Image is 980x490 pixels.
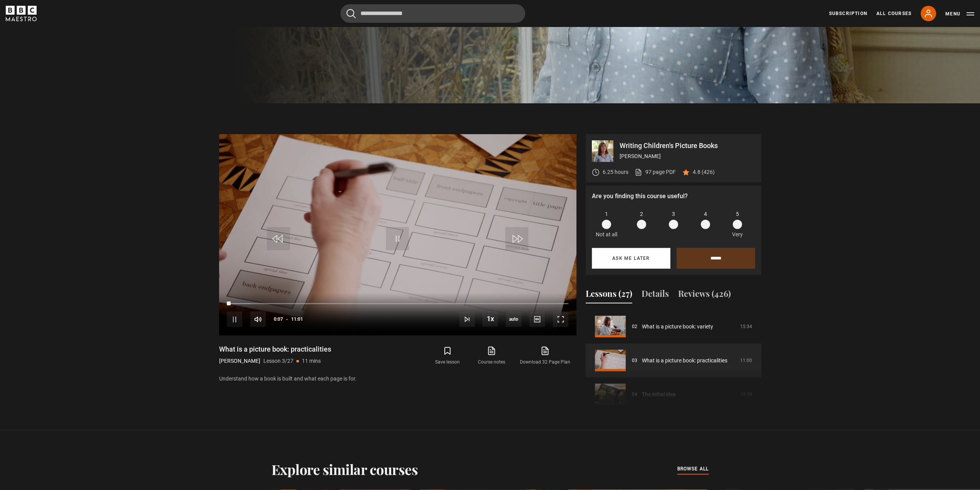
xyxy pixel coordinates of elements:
button: Next Lesson [459,312,475,327]
button: Toggle navigation [945,10,974,18]
svg: BBC Maestro [6,6,37,21]
a: All Courses [876,10,911,17]
a: What is a picture book: variety [642,323,713,331]
span: 2 [640,210,643,218]
h2: Explore similar courses [271,461,418,477]
button: Save lesson [426,345,469,367]
span: 1 [605,210,608,218]
span: 11:01 [291,312,303,326]
span: 0:07 [274,312,283,326]
span: browse all [677,465,709,473]
div: Current quality: 720p [506,312,521,327]
button: Details [642,287,669,303]
p: 4.8 (426) [693,168,715,176]
span: - [286,317,288,322]
p: Lesson 3/27 [263,357,293,365]
button: Pause [227,312,242,327]
p: Writing Children's Picture Books [620,142,755,149]
p: 6.25 hours [603,168,628,176]
span: 4 [704,210,707,218]
a: 97 page PDF [635,168,676,176]
button: Mute [250,312,266,327]
span: auto [506,312,521,327]
p: Not at all [596,231,617,239]
button: Captions [529,312,545,327]
span: 3 [672,210,675,218]
h1: What is a picture book: practicalities [219,345,331,354]
video-js: Video Player [219,134,576,335]
p: [PERSON_NAME] [219,357,260,365]
div: Progress Bar [227,303,568,305]
span: 5 [736,210,739,218]
button: Ask me later [592,248,670,269]
a: Course notes [469,345,513,367]
button: Playback Rate [482,311,498,327]
p: 11 mins [302,357,321,365]
button: Submit the search query [347,9,356,19]
button: Lessons (27) [586,287,632,303]
p: Are you finding this course useful? [592,192,755,201]
p: Understand how a book is built and what each page is for. [219,375,576,383]
a: What is a picture book: practicalities [642,357,727,365]
button: Reviews (426) [678,287,731,303]
a: Download 32 Page Plan [514,345,576,367]
a: browse all [677,465,709,473]
a: Subscription [829,10,867,17]
button: Fullscreen [553,312,568,327]
p: [PERSON_NAME] [620,152,755,160]
input: Search [340,4,525,23]
p: Very [730,231,745,239]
